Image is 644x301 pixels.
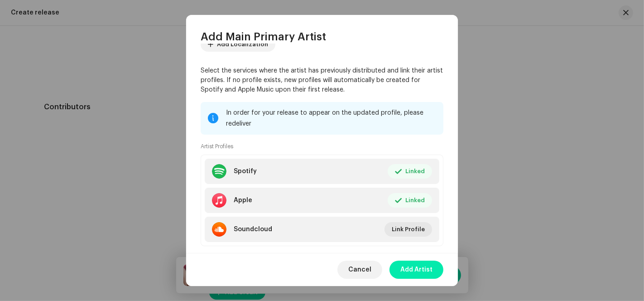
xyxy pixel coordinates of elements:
span: Add Artist [400,261,433,279]
span: Add Localization [217,35,268,53]
button: Linked [388,193,432,208]
button: Add Artist [389,261,443,279]
span: Cancel [348,261,371,279]
small: Artist Profiles [201,142,233,151]
span: Add Main Primary Artist [201,29,326,44]
div: In order for your release to appear on the updated profile, please redeliver [226,107,436,129]
span: Link Profile [392,220,425,238]
div: Soundcloud [234,226,272,233]
p: Select the services where the artist has previously distributed and link their artist profiles. I... [201,66,443,95]
span: Linked [405,162,425,180]
button: Add Localization [201,37,275,52]
div: Spotify [234,168,257,175]
div: Apple [234,197,252,204]
button: Link Profile [384,222,432,237]
span: Linked [405,191,425,209]
button: Cancel [337,261,382,279]
button: Linked [388,164,432,179]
